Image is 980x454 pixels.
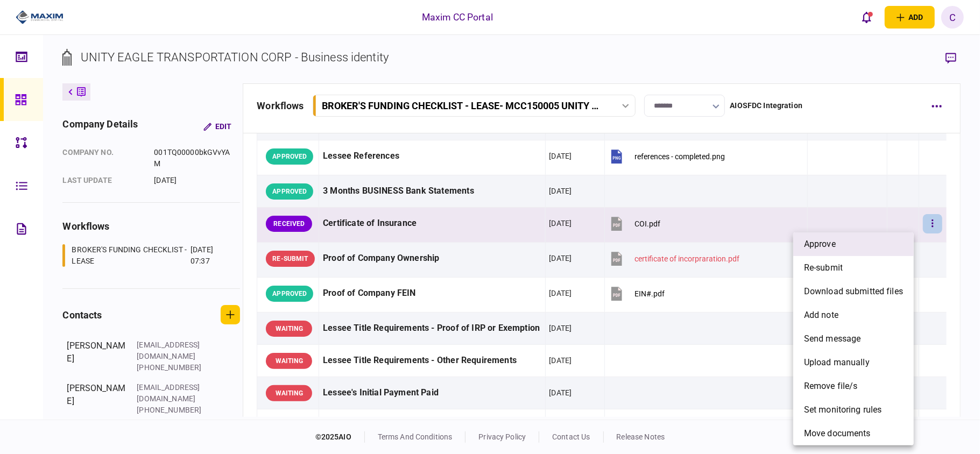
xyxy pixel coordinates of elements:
[804,261,843,274] span: re-submit
[804,403,882,416] span: set monitoring rules
[804,238,836,251] span: approve
[804,356,870,369] span: upload manually
[804,332,861,345] span: send message
[804,285,903,298] span: download submitted files
[804,309,838,322] span: add note
[804,427,871,440] span: Move documents
[804,380,858,393] span: remove file/s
